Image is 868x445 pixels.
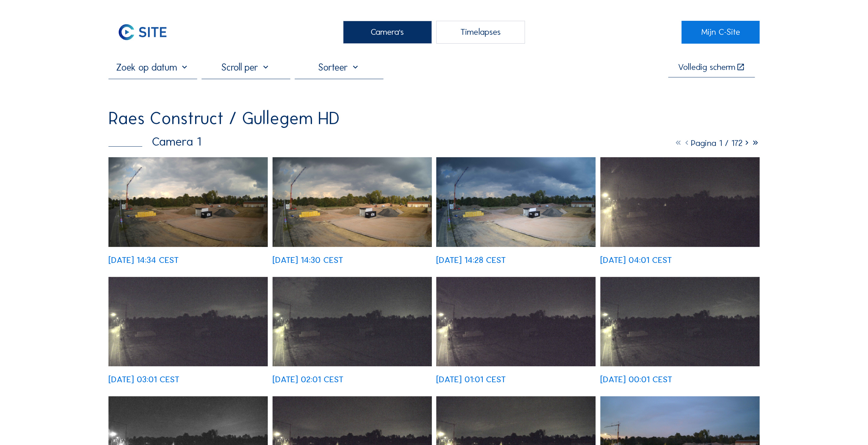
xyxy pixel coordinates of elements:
img: image_53471481 [273,277,432,367]
input: Zoek op datum 󰅀 [108,61,197,73]
div: [DATE] 00:01 CEST [600,375,672,384]
span: Pagina 1 / 172 [691,138,742,148]
img: image_53471858 [108,277,268,367]
div: Camera's [343,21,432,44]
div: [DATE] 02:01 CEST [273,375,343,384]
a: Mijn C-Site [681,21,760,44]
div: [DATE] 03:01 CEST [108,375,179,384]
img: image_53486913 [436,157,595,247]
div: Raes Construct / Gullegem HD [108,110,340,127]
div: [DATE] 01:01 CEST [436,375,506,384]
div: [DATE] 14:34 CEST [108,256,179,264]
img: image_53471106 [436,277,595,367]
img: C-SITE Logo [108,21,177,44]
img: image_53487062 [108,157,268,247]
div: Camera 1 [108,135,201,148]
img: image_53486961 [273,157,432,247]
div: Volledig scherm [678,63,735,72]
img: image_53470724 [600,277,760,367]
div: [DATE] 04:01 CEST [600,256,672,264]
a: C-SITE Logo [108,21,187,44]
div: [DATE] 14:28 CEST [436,256,506,264]
div: [DATE] 14:30 CEST [273,256,343,264]
img: image_53472234 [600,157,760,247]
div: Timelapses [436,21,525,44]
